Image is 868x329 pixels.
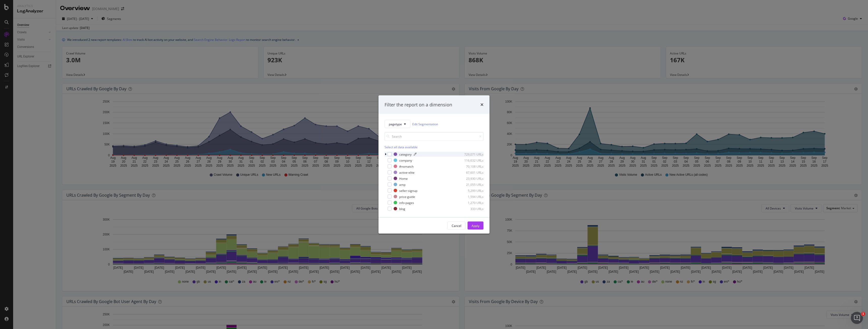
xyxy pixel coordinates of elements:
div: Select all data available [385,145,483,149]
button: Cancel [447,222,466,230]
div: amp [399,182,405,187]
div: company [399,158,412,162]
div: 333 URLs [459,206,483,211]
span: pagetype [389,122,402,126]
div: active-elite [399,170,415,174]
div: 1,270 URLs [459,200,483,205]
div: Filter the report on a dimension [385,101,452,108]
div: info-pages [399,200,414,205]
div: Cancel [452,223,461,228]
div: times [480,101,483,108]
div: 116,632 URLs [459,158,483,162]
div: 21,055 URLs [459,182,483,187]
button: pagetype [385,120,410,128]
a: Edit Segmentation [412,121,438,127]
div: blog [399,206,405,211]
div: 67,601 URLs [459,170,483,174]
div: Home [399,176,408,181]
button: Apply [468,222,483,230]
div: Apply [472,223,479,228]
div: #nomatch [399,164,414,168]
div: price-guide [399,194,415,199]
div: seller-signup [399,188,417,193]
div: category [399,152,412,156]
span: 1 [861,312,865,316]
iframe: Intercom live chat [851,312,863,324]
div: 729,071 URLs [459,152,483,156]
div: 23,930 URLs [459,176,483,181]
input: Search [385,132,483,141]
div: 5,299 URLs [459,188,483,193]
div: 1,594 URLs [459,194,483,199]
div: 70,108 URLs [459,164,483,168]
div: modal [378,95,490,234]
